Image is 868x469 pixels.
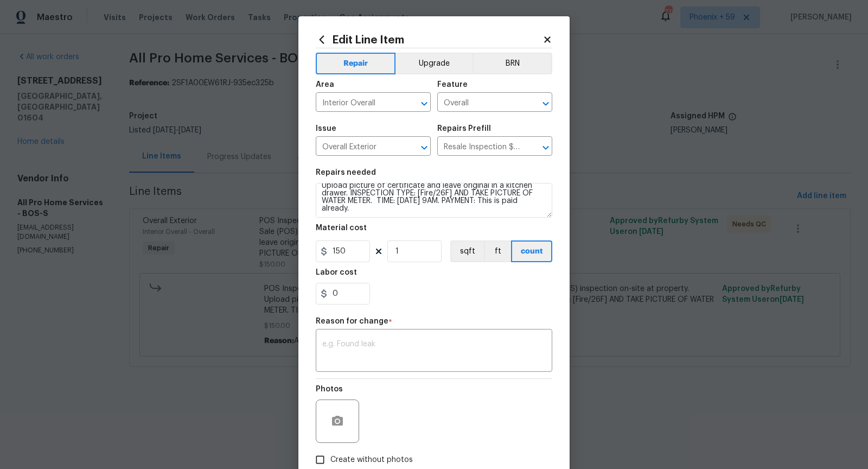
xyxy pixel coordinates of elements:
[316,53,395,74] button: Repair
[316,385,343,393] h5: Photos
[316,224,367,232] h5: Material cost
[395,53,473,74] button: Upgrade
[538,96,553,111] button: Open
[437,81,468,88] h5: Feature
[538,140,553,155] button: Open
[473,53,552,74] button: BRN
[330,454,413,466] span: Create without photos
[437,125,491,132] h5: Repairs Prefill
[511,240,552,262] button: count
[316,169,376,176] h5: Repairs needed
[417,140,432,155] button: Open
[417,96,432,111] button: Open
[316,183,552,218] textarea: POS Inspection Attendance and Documentation: Attend scheduled Point of Sale (POS) inspection on-s...
[484,240,511,262] button: ft
[316,125,336,132] h5: Issue
[316,81,334,88] h5: Area
[450,240,484,262] button: sqft
[316,318,388,325] h5: Reason for change
[316,269,357,276] h5: Labor cost
[316,34,542,46] h2: Edit Line Item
